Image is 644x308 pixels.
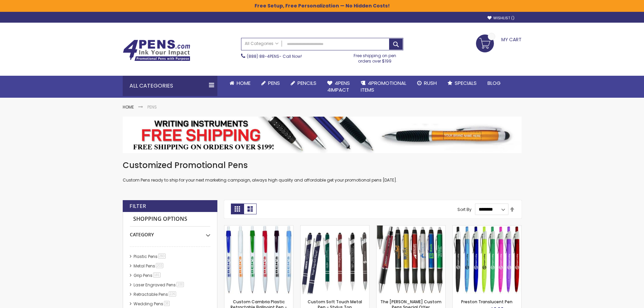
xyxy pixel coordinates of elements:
img: Custom Soft Touch Metal Pen - Stylus Top [301,226,369,294]
a: Grip Pens181 [132,273,163,278]
div: All Categories [123,76,217,96]
h1: Customized Promotional Pens [123,160,522,171]
a: All Categories [241,38,282,49]
img: Pens [123,117,522,153]
a: Specials [442,76,482,91]
a: 4PROMOTIONALITEMS [355,76,412,98]
img: Custom Cambria Plastic Retractable Ballpoint Pen - Colored Clip [224,226,293,294]
a: Rush [412,76,442,91]
span: - Call Now! [247,53,302,59]
a: Pens [256,76,285,91]
strong: Filter [129,203,146,210]
img: The Barton Custom Pens Special Offer [377,226,445,294]
span: Blog [487,79,501,87]
a: Wishlist [487,16,515,21]
div: Free shipping on pen orders over $199 [347,50,403,64]
a: Wedding Pens38 [132,301,172,307]
a: Blog [482,76,506,91]
a: The Barton Custom Pens Special Offer [377,225,445,231]
span: 4Pens 4impact [327,79,350,93]
a: Home [224,76,256,91]
a: 4Pens4impact [322,76,355,98]
a: (888) 88-4PENS [247,53,279,59]
img: Preston Translucent Pen [453,226,521,294]
div: Category [130,227,210,238]
strong: Pens [147,104,157,110]
a: Preston Translucent Pen [453,225,521,231]
span: 100 [176,282,184,287]
img: 4Pens Custom Pens and Promotional Products [123,40,190,61]
a: Custom Soft Touch Metal Pen - Stylus Top [301,225,369,231]
a: Plastic Pens283 [132,254,168,259]
span: 226 [169,291,176,297]
a: Custom Cambria Plastic Retractable Ballpoint Pen - Colored Clip [224,225,293,231]
a: Home [123,104,134,110]
span: 38 [164,301,170,306]
span: Pens [268,79,280,87]
strong: Shopping Options [130,212,210,227]
span: All Categories [245,41,279,46]
span: 181 [153,273,161,278]
a: Metal Pens203 [132,263,166,269]
span: 283 [158,254,166,259]
a: Retractable Pens226 [132,291,179,297]
div: Custom Pens ready to ship for your next marketing campaign, always high quality and affordable ge... [123,160,522,183]
span: Pencils [297,79,316,87]
label: Sort By [457,206,472,212]
span: 4PROMOTIONAL ITEMS [361,79,406,93]
a: Pencils [285,76,322,91]
a: Laser Engraved Pens100 [132,282,187,288]
strong: Grid [231,204,244,214]
span: Specials [455,79,477,87]
span: Home [237,79,251,87]
span: Rush [424,79,437,87]
a: Preston Translucent Pen [461,299,512,305]
span: 203 [156,263,164,268]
